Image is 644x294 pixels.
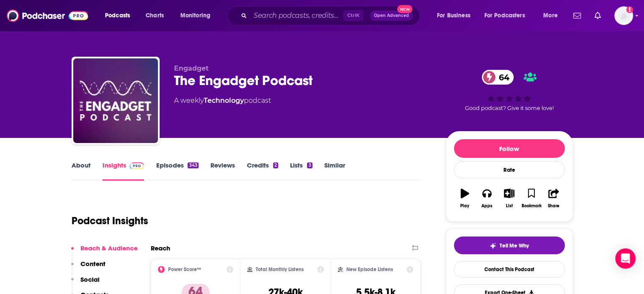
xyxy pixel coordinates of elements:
button: tell me why sparkleTell Me Why [454,236,565,254]
a: Charts [140,9,169,22]
button: Play [454,183,476,214]
a: Technology [204,96,244,104]
div: List [506,203,513,209]
input: Search podcasts, credits, & more... [250,9,343,22]
img: Podchaser - Follow, Share and Rate Podcasts [7,8,88,24]
h2: Reach [151,244,170,252]
button: Show profile menu [614,6,633,25]
button: open menu [479,9,537,22]
span: Logged in as HavasFormulab2b [614,6,633,25]
p: Reach & Audience [80,244,138,252]
span: Podcasts [105,10,130,22]
span: Monitoring [180,10,210,22]
img: tell me why sparkle [489,242,496,249]
button: open menu [174,9,221,22]
span: Engadget [174,64,209,72]
button: Follow [454,139,565,158]
button: Reach & Audience [71,244,138,260]
a: Reviews [210,161,235,181]
div: 2 [273,162,278,168]
h1: Podcast Insights [72,214,148,227]
h2: New Episode Listens [346,267,393,272]
span: Ctrl K [343,10,363,21]
button: open menu [99,9,141,22]
span: Tell Me Why [500,242,529,249]
img: Podchaser Pro [130,162,144,169]
button: List [498,183,520,214]
svg: Add a profile image [626,6,633,13]
a: Similar [324,161,345,181]
button: Bookmark [520,183,542,214]
button: open menu [537,9,568,22]
button: Apps [476,183,498,214]
p: Social [80,275,100,283]
button: Content [71,260,105,275]
span: Charts [146,10,164,22]
div: Rate [454,161,565,179]
h2: Power Score™ [168,267,201,272]
button: open menu [431,9,481,22]
div: Share [548,203,559,209]
img: User Profile [614,6,633,25]
button: Open AdvancedNew [370,11,413,21]
div: 343 [188,162,198,168]
h2: Total Monthly Listens [256,267,304,272]
span: For Podcasters [484,10,525,22]
img: The Engadget Podcast [73,58,158,143]
div: A weekly podcast [174,96,271,106]
button: Social [71,275,100,291]
div: Play [460,203,469,209]
div: Search podcasts, credits, & more... [235,6,428,25]
a: Lists3 [290,161,312,181]
span: For Business [437,10,470,22]
a: Episodes343 [156,161,198,181]
button: Share [542,183,564,214]
span: More [543,10,558,22]
div: Apps [481,203,492,209]
span: Open Advanced [374,14,409,18]
span: Good podcast? Give it some love! [465,105,554,111]
div: 64Good podcast? Give it some love! [446,64,573,117]
a: 64 [482,70,514,85]
span: 64 [490,70,514,85]
a: Show notifications dropdown [591,8,604,23]
div: 3 [307,162,312,168]
a: About [72,161,91,181]
span: New [397,5,412,13]
a: Credits2 [247,161,278,181]
a: Contact This Podcast [454,261,565,278]
div: Bookmark [521,203,541,209]
a: InsightsPodchaser Pro [102,161,144,181]
p: Content [80,260,105,268]
div: Open Intercom Messenger [615,248,636,269]
a: Show notifications dropdown [570,8,584,23]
